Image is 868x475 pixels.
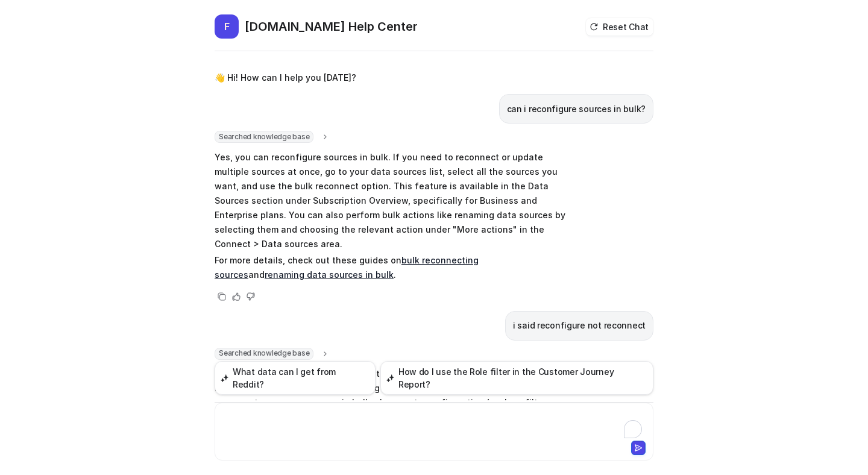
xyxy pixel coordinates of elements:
[215,71,356,85] p: 👋 Hi! How can I help you [DATE]?
[215,150,567,251] p: Yes, you can reconfigure sources in bulk. If you need to reconnect or update multiple sources at ...
[218,411,650,438] div: To enrich screen reader interactions, please activate Accessibility in Grammarly extension settings
[215,253,567,282] p: For more details, check out these guides on and .
[586,18,653,36] button: Reset Chat
[215,348,313,360] span: Searched knowledge base
[215,131,313,143] span: Searched knowledge base
[215,361,376,395] button: What data can I get from Reddit?
[507,102,646,116] p: can i reconfigure sources in bulk?
[215,14,239,39] span: F
[265,269,394,280] a: renaming data sources in bulk
[380,361,653,395] button: How do I use the Role filter in the Customer Journey Report?
[513,318,646,333] p: i said reconfigure not reconnect
[245,18,418,35] h2: [DOMAIN_NAME] Help Center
